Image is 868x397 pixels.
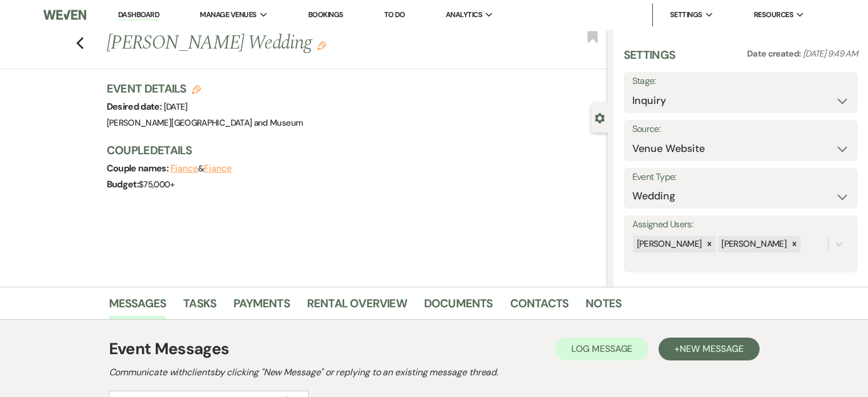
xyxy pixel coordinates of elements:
button: +New Message [659,338,759,360]
a: Notes [586,294,621,319]
a: To Do [384,10,405,19]
span: New Message [680,343,743,355]
span: [DATE] [164,101,188,113]
a: Tasks [183,294,216,319]
button: Fiance [171,164,199,173]
button: Edit [317,40,326,50]
span: Date created: [747,48,803,59]
h3: Event Details [107,81,304,97]
img: Weven Logo [43,3,86,27]
span: Resources [754,9,793,21]
button: Close lead details [595,112,605,123]
span: [PERSON_NAME][GEOGRAPHIC_DATA] and Museum [107,117,304,129]
label: Source: [632,121,849,138]
h3: Couple Details [107,142,596,158]
div: [PERSON_NAME] [633,236,704,252]
div: [PERSON_NAME] [718,236,788,252]
button: Log Message [555,338,648,360]
span: $75,000+ [139,179,174,190]
a: Contacts [510,294,569,319]
a: Messages [109,294,167,319]
a: Rental Overview [307,294,407,319]
span: & [171,163,232,174]
label: Stage: [632,73,849,90]
span: Log Message [571,343,632,355]
a: Payments [233,294,290,319]
span: Manage Venues [200,9,256,21]
span: Settings [670,9,703,21]
h1: [PERSON_NAME] Wedding [107,30,503,57]
span: Analytics [446,9,482,21]
h1: Event Messages [109,337,229,361]
label: Event Type: [632,169,849,186]
a: Bookings [308,10,344,19]
a: Documents [424,294,493,319]
label: Assigned Users: [632,216,849,233]
span: [DATE] 9:49 AM [803,48,858,59]
span: Couple names: [107,162,171,174]
a: Dashboard [118,10,159,21]
button: Fiance [204,164,232,173]
h2: Communicate with clients by clicking "New Message" or replying to an existing message thread. [109,366,760,379]
span: Desired date: [107,101,164,113]
span: Budget: [107,178,139,190]
h3: Settings [624,47,676,72]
